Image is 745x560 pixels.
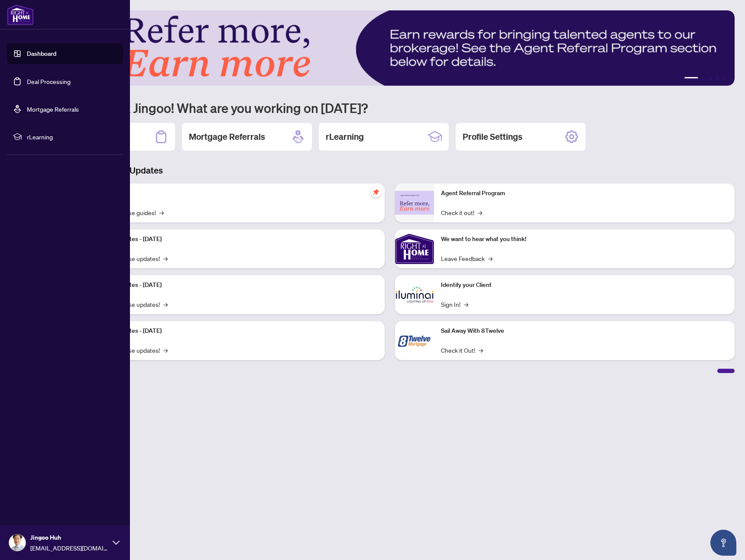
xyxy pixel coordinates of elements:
[716,77,719,80] button: 4
[7,4,34,25] img: logo
[441,299,468,309] a: Sign In!→
[684,77,698,80] button: 1
[395,229,434,268] img: We want to hear what you think!
[91,189,378,198] p: Self-Help
[395,321,434,360] img: Sail Away With 8Twelve
[479,345,483,355] span: →
[441,254,492,263] a: Leave Feedback→
[702,77,705,80] button: 2
[395,275,434,314] img: Identify your Client
[163,345,168,355] span: →
[163,299,168,309] span: →
[463,131,522,143] h2: Profile Settings
[91,235,378,244] p: Platform Updates - [DATE]
[163,254,168,263] span: →
[27,132,117,142] span: rLearning
[189,131,265,143] h2: Mortgage Referrals
[9,534,26,551] img: Profile Icon
[159,208,164,217] span: →
[326,131,364,143] h2: rLearning
[710,530,736,556] button: Open asap
[441,345,483,355] a: Check it Out!→
[45,10,735,86] img: Slide 0
[441,189,728,198] p: Agent Referral Program
[441,235,728,244] p: We want to hear what you think!
[464,299,468,309] span: →
[91,280,378,290] p: Platform Updates - [DATE]
[441,326,728,336] p: Sail Away With 8Twelve
[30,533,108,542] span: Jingoo Huh
[371,187,381,197] span: pushpin
[709,77,712,80] button: 3
[488,254,492,263] span: →
[395,191,434,215] img: Agent Referral Program
[27,50,56,58] a: Dashboard
[45,164,735,177] h3: Brokerage & Industry Updates
[27,77,71,85] a: Deal Processing
[27,105,79,113] a: Mortgage Referrals
[30,543,108,553] span: [EMAIL_ADDRESS][DOMAIN_NAME]
[478,208,482,217] span: →
[722,77,726,80] button: 5
[441,280,728,290] p: Identify your Client
[45,100,735,116] h1: Welcome back Jingoo! What are you working on [DATE]?
[91,326,378,336] p: Platform Updates - [DATE]
[441,208,482,217] a: Check it out!→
